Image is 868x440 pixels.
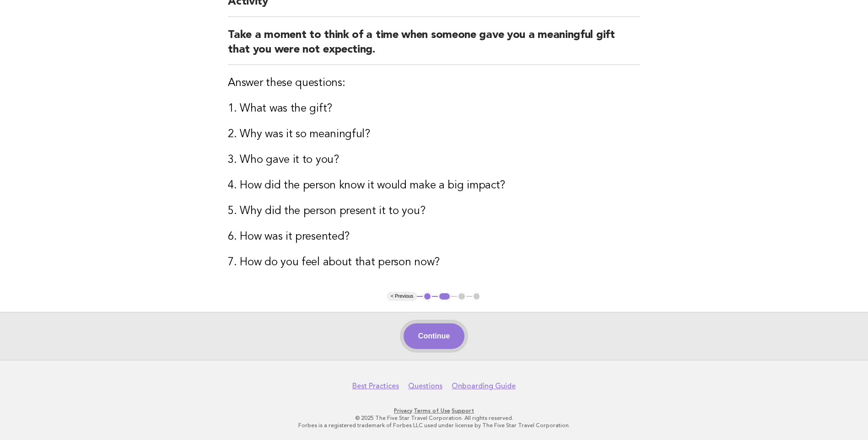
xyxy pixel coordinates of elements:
button: Continue [404,323,464,349]
button: 2 [438,292,451,301]
button: 1 [423,292,432,301]
a: Terms of Use [414,408,450,414]
p: © 2025 The Five Star Travel Corporation. All rights reserved. [154,414,714,422]
h3: 4. How did the person know it would make a big impact? [228,178,640,193]
a: Support [452,408,474,414]
p: Forbes is a registered trademark of Forbes LLC used under license by The Five Star Travel Corpora... [154,422,714,429]
button: < Previous [387,292,417,301]
h3: 3. Who gave it to you? [228,153,640,167]
a: Questions [408,381,442,391]
h3: 2. Why was it so meaningful? [228,127,640,142]
h3: 1. What was the gift? [228,102,640,116]
a: Best Practices [352,381,399,391]
h3: 5. Why did the person present it to you? [228,204,640,219]
h3: 7. How do you feel about that person now? [228,255,640,270]
a: Privacy [394,408,412,414]
h3: Answer these questions: [228,76,640,91]
h2: Take a moment to think of a time when someone gave you a meaningful gift that you were not expect... [228,28,640,65]
p: · · [154,407,714,414]
a: Onboarding Guide [452,381,516,391]
h3: 6. How was it presented? [228,230,640,244]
